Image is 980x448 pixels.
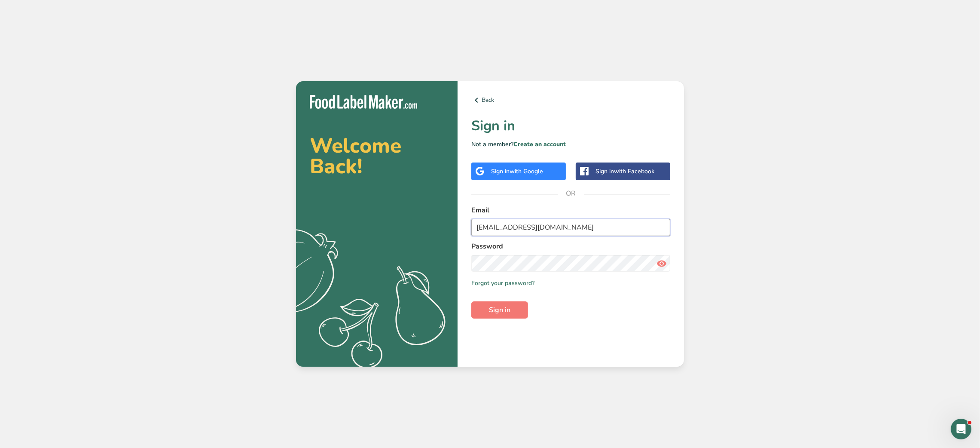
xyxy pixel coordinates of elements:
h1: Sign in [471,116,670,136]
span: OR [558,181,584,206]
label: Password [471,241,670,252]
a: Forgot your password? [471,279,534,288]
a: Back [471,95,670,105]
div: Sign in [595,167,654,176]
iframe: Intercom live chat [951,419,971,439]
img: Food Label Maker [310,95,417,109]
p: Not a member? [471,140,670,149]
a: Create an account [513,140,566,148]
span: Sign in [489,305,510,315]
h2: Welcome Back! [310,135,444,177]
button: Sign in [471,301,528,319]
label: Email [471,205,670,215]
div: Sign in [491,167,543,176]
input: Enter Your Email [471,219,670,236]
span: with Google [510,167,543,175]
span: with Facebook [614,167,654,175]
